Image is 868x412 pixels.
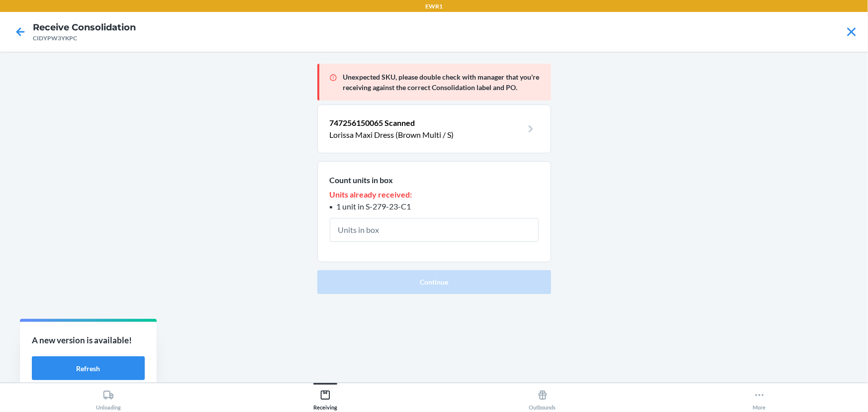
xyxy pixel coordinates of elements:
[330,175,393,185] span: Count units in box
[425,2,443,11] p: EWR1
[33,21,136,34] h4: Receive Consolidation
[96,386,121,411] div: Unloading
[330,189,539,201] p: Units already received:
[651,383,868,411] button: More
[32,334,145,347] p: A new version is available!
[317,270,551,294] button: Continue
[330,218,539,242] input: Units in box
[33,34,136,43] div: CIDYPW3YKPC
[313,386,337,411] div: Receiving
[330,118,415,127] span: 747256150065 Scanned
[529,386,556,411] div: Outbounds
[337,202,411,211] span: 1 unit in S-279-23-C1
[434,383,651,411] button: Outbounds
[32,356,145,380] button: Refresh
[330,129,523,141] p: Lorissa Maxi Dress (Brown Multi / S)
[343,72,543,93] p: Unexpected SKU, please double check with manager that you're receiving against the correct Consol...
[217,383,434,411] button: Receiving
[330,117,539,141] a: 747256150065 ScannedLorissa Maxi Dress (Brown Multi / S)
[753,386,766,411] div: More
